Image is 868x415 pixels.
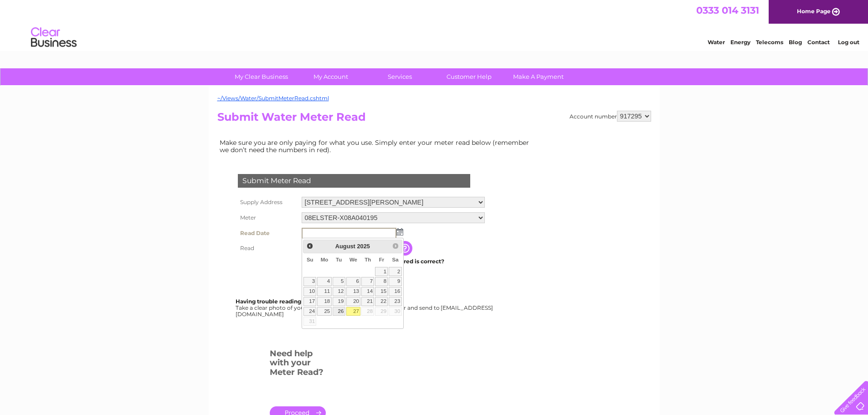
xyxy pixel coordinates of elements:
[333,297,345,306] a: 19
[217,137,536,156] td: Make sure you are only paying for what you use. Simply enter your meter read below (remember we d...
[389,297,401,306] a: 23
[756,39,783,46] a: Telecoms
[236,210,299,225] th: Meter
[303,307,316,316] a: 24
[696,5,759,16] a: 0333 014 3131
[236,298,494,317] div: Take a clear photo of your readings, tell us which supply it's for and send to [EMAIL_ADDRESS][DO...
[346,297,361,306] a: 20
[219,5,650,44] div: Clear Business is a trading name of Verastar Limited (registered in [GEOGRAPHIC_DATA] No. 3667643...
[336,257,342,262] span: Tuesday
[236,195,299,210] th: Supply Address
[398,241,414,256] input: Information
[317,307,331,316] a: 25
[392,257,399,262] span: Saturday
[362,68,437,85] a: Services
[361,277,374,286] a: 7
[396,228,403,236] img: ...
[303,287,316,296] a: 10
[333,277,345,286] a: 5
[238,174,470,188] div: Submit Meter Read
[838,39,859,46] a: Log out
[807,39,830,46] a: Contact
[375,277,388,286] a: 8
[389,287,401,296] a: 16
[361,297,374,306] a: 21
[299,256,487,267] td: Are you sure the read you have entered is correct?
[346,277,361,286] a: 6
[379,257,385,262] span: Friday
[357,243,370,250] span: 2025
[333,307,345,316] a: 26
[789,39,802,46] a: Blog
[236,225,299,241] th: Read Date
[31,24,77,51] img: logo.png
[321,257,329,262] span: Monday
[236,241,299,256] th: Read
[236,298,338,305] b: Having trouble reading your meter?
[389,277,401,286] a: 9
[346,287,361,296] a: 13
[270,347,326,382] h3: Need help with your Meter Read?
[333,287,345,296] a: 12
[293,68,368,85] a: My Account
[730,39,750,46] a: Energy
[570,111,651,122] div: Account number
[303,277,316,286] a: 3
[375,297,388,306] a: 22
[317,277,331,286] a: 4
[361,287,374,296] a: 14
[501,68,576,85] a: Make A Payment
[365,257,371,262] span: Thursday
[224,68,299,85] a: My Clear Business
[317,287,331,296] a: 11
[375,287,388,296] a: 15
[306,242,313,250] span: Prev
[335,243,355,250] span: August
[346,307,361,316] a: 27
[431,68,507,85] a: Customer Help
[303,297,316,306] a: 17
[317,297,331,306] a: 18
[375,267,388,276] a: 1
[389,267,401,276] a: 2
[708,39,725,46] a: Water
[217,95,329,102] a: ~/Views/Water/SubmitMeterRead.cshtml
[349,257,357,262] span: Wednesday
[304,241,315,251] a: Prev
[307,257,313,262] span: Sunday
[217,111,651,128] h2: Submit Water Meter Read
